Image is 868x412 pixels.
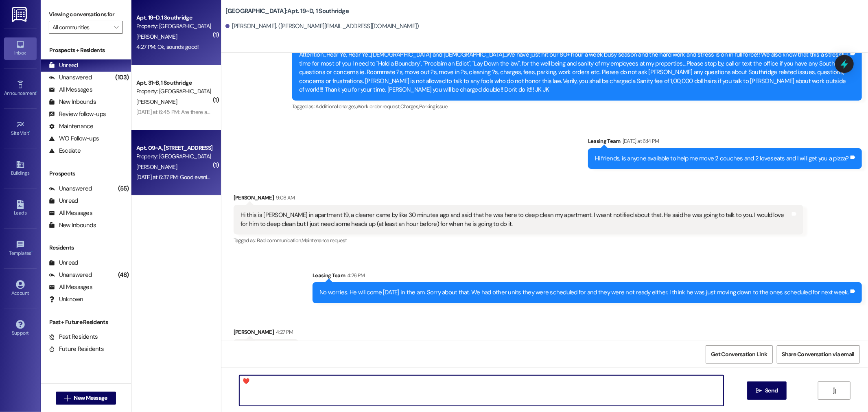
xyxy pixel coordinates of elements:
div: 4:27 PM [274,328,293,336]
div: Unanswered [49,73,92,82]
a: Account [4,278,37,300]
b: [GEOGRAPHIC_DATA]: Apt. 19~D, 1 Southridge [225,7,349,15]
i:  [64,395,70,401]
span: Bad communication , [257,237,302,244]
i:  [756,388,762,394]
div: Hi this is [PERSON_NAME] in apartment 19, a cleaner came by like 30 minutes ago and said that he ... [241,211,790,228]
span: Share Conversation via email [782,350,855,359]
div: Apt. 19~D, 1 Southridge [136,13,212,22]
img: ResiDesk Logo [12,7,28,22]
span: Charges , [400,103,419,110]
div: Tagged as: [234,234,803,246]
div: Leasing Team [313,271,862,283]
div: Unanswered [49,184,92,193]
a: Site Visit • [4,118,37,140]
div: (48) [116,269,131,281]
a: Leads [4,197,37,219]
div: Unanswered [49,271,92,279]
div: Past Residents [49,333,98,341]
a: Support [4,318,37,340]
div: Maintenance [49,122,94,131]
div: [DATE] at 6:14 PM [621,137,659,145]
div: All Messages [49,283,92,291]
div: New Inbounds [49,98,96,106]
div: [PERSON_NAME] [234,328,298,339]
div: Apt. 09~A, [STREET_ADDRESS] [136,144,212,152]
div: [PERSON_NAME]. ([PERSON_NAME][EMAIL_ADDRESS][DOMAIN_NAME]) [225,22,419,31]
span: • [31,249,33,255]
div: All Messages [49,85,92,94]
a: Buildings [4,158,37,180]
div: Review follow-ups [49,110,106,118]
span: • [29,129,31,135]
i:  [114,24,118,31]
div: 4:27 PM: Ok, sounds good! [136,43,199,50]
div: Apt. 31~B, 1 Southridge [136,79,212,87]
span: Get Conversation Link [711,350,767,359]
div: Unread [49,61,78,70]
i:  [831,388,837,394]
div: Escalate [49,147,81,155]
div: New Inbounds [49,221,96,230]
div: [DATE] at 6:45 PM: Are there any nice couches that you are getting rid of? I moved out but I'd be... [136,108,546,116]
div: Future Residents [49,345,104,353]
div: No worries. He will come [DATE] in the am. Sorry about that. We had other units they were schedul... [319,288,849,297]
div: 4:26 PM [345,271,365,280]
div: Past + Future Residents [41,318,131,327]
div: 9:08 AM [274,193,295,202]
span: • [36,89,37,95]
div: Residents [41,243,131,252]
span: Work order request , [356,103,400,110]
div: Attention...Hear Ye, Hear Ye...[DEMOGRAPHIC_DATA] and [DEMOGRAPHIC_DATA]...We have just hit our 8... [299,50,849,94]
a: Templates • [4,238,37,260]
div: Hi friends, is anyone available to help me move 2 couches and 2 loveseats and I will get you a pi... [595,154,849,163]
div: All Messages [49,209,92,217]
span: New Message [74,394,107,402]
div: Property: [GEOGRAPHIC_DATA] [136,87,212,96]
div: Tagged as: [292,101,862,112]
a: Inbox [4,37,37,59]
button: Get Conversation Link [706,345,772,364]
input: All communities [52,21,110,34]
button: Send [747,381,787,400]
div: Unread [49,259,78,267]
div: WO Follow-ups [49,134,99,143]
div: Leasing Team [588,137,862,148]
span: [PERSON_NAME] [136,98,177,105]
span: Send [765,386,778,395]
div: (103) [113,71,131,84]
div: Unknown [49,295,83,304]
div: [PERSON_NAME] [234,193,803,205]
span: [PERSON_NAME] [136,163,177,171]
span: [PERSON_NAME] [136,33,177,40]
label: Viewing conversations for [49,8,123,21]
textarea: ❤️ [239,375,724,406]
div: Prospects + Residents [41,46,131,55]
span: Additional charges , [316,103,357,110]
div: Unread [49,197,78,205]
div: (55) [116,182,131,195]
span: Parking issue [419,103,448,110]
button: New Message [56,392,116,405]
div: Prospects [41,169,131,178]
div: Property: [GEOGRAPHIC_DATA] [136,152,212,161]
button: Share Conversation via email [777,345,860,364]
div: Property: [GEOGRAPHIC_DATA] [136,22,212,31]
span: Maintenance request [302,237,347,244]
